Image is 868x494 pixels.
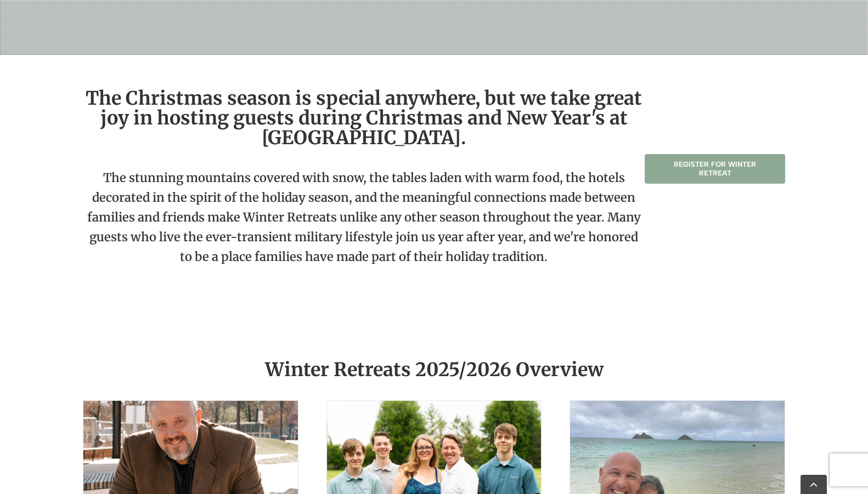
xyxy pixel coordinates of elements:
h2: Winter Retreats 2025/2026 Overview [83,360,785,379]
a: Register for Winter Retreat [645,154,785,184]
p: The stunning mountains covered with snow, the tables laden with warm food, the hotels decorated i... [83,168,645,283]
span: Register for Winter Retreat [657,160,773,178]
h2: The Christmas season is special anywhere, but we take great joy in hosting guests during Christma... [83,88,645,147]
